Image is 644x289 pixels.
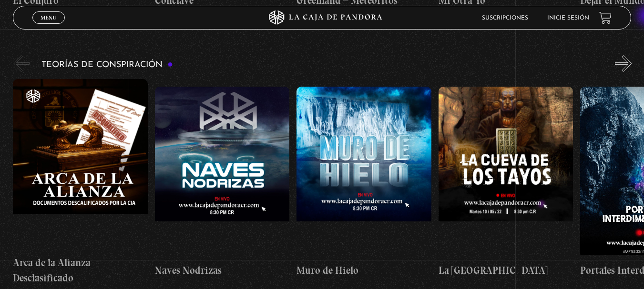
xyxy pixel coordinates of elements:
a: La [GEOGRAPHIC_DATA] [439,79,573,285]
h4: La [GEOGRAPHIC_DATA] [439,263,573,278]
h4: Naves Nodrizas [155,263,290,278]
a: Suscripciones [482,15,528,21]
button: Next [615,55,632,72]
a: Inicie sesión [547,15,589,21]
button: Previous [13,55,30,72]
a: View your shopping cart [599,11,612,24]
a: Muro de Hielo [296,79,431,285]
h4: Arca de la Alianza Desclasificado [13,255,148,285]
span: Menu [41,15,56,20]
h3: Teorías de Conspiración [41,60,173,70]
h4: Muro de Hielo [296,263,431,278]
span: Cerrar [37,23,60,30]
a: Arca de la Alianza Desclasificado [13,79,148,285]
a: Naves Nodrizas [155,79,290,285]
